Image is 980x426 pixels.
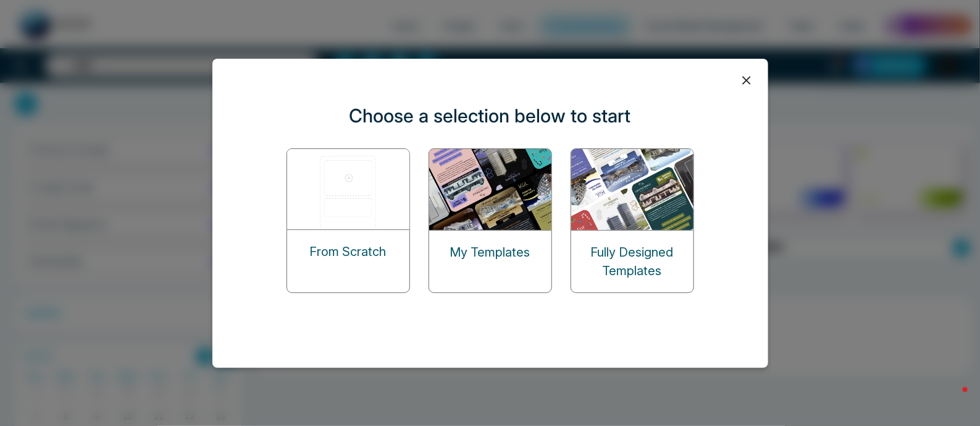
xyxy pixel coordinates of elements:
[450,243,530,262] p: My Templates
[310,242,387,261] p: From Scratch
[287,149,411,229] img: start-from-scratch.png
[571,149,695,230] img: designed-templates.png
[350,102,631,130] p: Choose a selection below to start
[571,243,693,280] p: Fully Designed Templates
[429,149,553,230] img: my-templates.png
[938,384,968,414] iframe: Intercom live chat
